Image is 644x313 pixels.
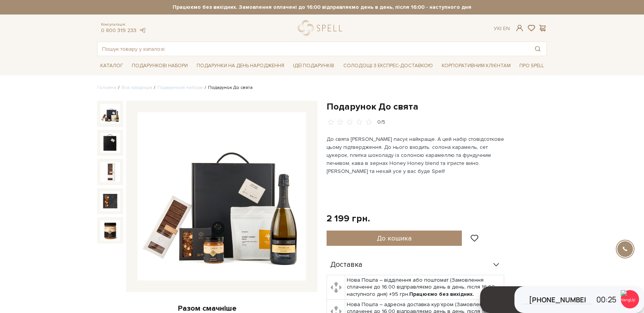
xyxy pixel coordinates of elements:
a: Подарунки на День народження [194,60,287,72]
img: Подарунок До свята [100,191,120,211]
img: Подарунок До свята [138,112,306,281]
a: En [503,25,510,32]
a: Про Spell [516,60,547,72]
a: logo [298,20,346,36]
img: Подарунок До свята [100,162,120,182]
a: Солодощі з експрес-доставкою [340,59,436,72]
a: 0 800 319 233 [101,27,136,34]
span: | [500,25,501,32]
strong: Працюємо без вихідних. Замовлення оплачені до 16:00 відправляємо день в день, після 16:00 - насту... [97,4,547,11]
button: Пошук товару у каталозі [529,42,546,56]
b: Працюємо без вихідних. [409,291,474,297]
div: 0/5 [377,119,385,126]
a: telegram [138,27,146,34]
img: Подарунок До свята [100,220,120,240]
p: До свята [PERSON_NAME] пасує найкраще. А цей набір стовідсоткове цьому підтвердження. До нього вх... [327,135,505,175]
a: Подарункові набори [157,85,203,90]
a: Подарункові набори [129,60,191,72]
a: Вся продукція [122,85,152,90]
td: Нова Пошта – відділення або поштомат (Замовлення сплаченні до 16:00 відправляємо день в день, піс... [345,275,504,300]
span: Доставка [330,261,362,268]
div: 2 199 грн. [327,213,370,224]
span: До кошика [377,234,412,242]
li: Подарунок До свята [203,84,253,91]
img: Подарунок До свята [100,104,120,124]
img: Подарунок До свята [100,133,120,153]
span: Консультація: [101,22,146,27]
a: Ідеї подарунків [290,60,337,72]
button: До кошика [327,231,462,246]
h1: Подарунок До свята [327,101,547,113]
div: Ук [494,25,510,32]
a: Каталог [97,60,126,72]
a: Головна [97,85,116,90]
a: Корпоративним клієнтам [439,60,514,72]
input: Пошук товару у каталозі [98,42,529,56]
